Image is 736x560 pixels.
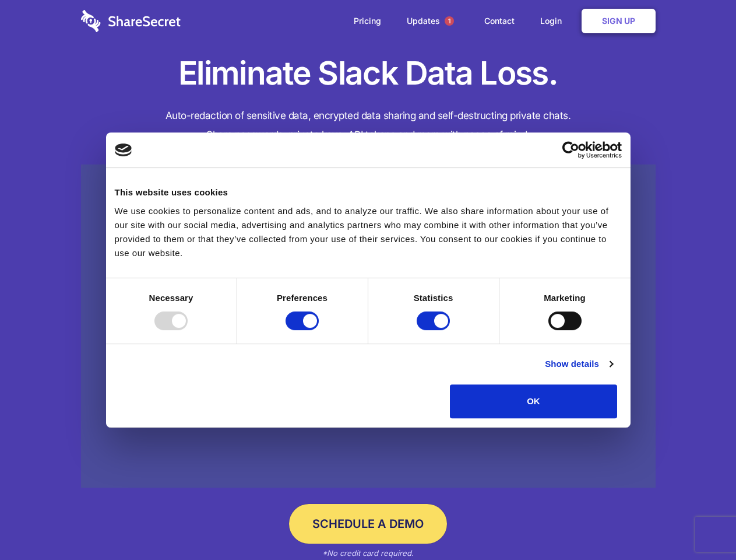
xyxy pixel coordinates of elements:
a: Sign Up [582,9,656,33]
a: Show details [545,357,612,371]
span: 1 [445,16,454,26]
h4: Auto-redaction of sensitive data, encrypted data sharing and self-destructing private chats. Shar... [81,106,656,145]
em: *No credit card required. [322,548,414,558]
img: logo [115,143,132,156]
a: Wistia video thumbnail [81,164,656,488]
strong: Preferences [277,293,327,303]
strong: Marketing [544,293,586,303]
strong: Necessary [149,293,193,303]
img: logo-wordmark-white-trans-d4663122ce5f474addd5e946df7df03e33cb6a1c49d2221995e7729f52c070b2.svg [81,10,181,32]
a: Pricing [342,3,393,39]
a: Schedule a Demo [289,504,447,544]
div: We use cookies to personalize content and ads, and to analyze our traffic. We also share informat... [115,204,622,260]
a: Login [529,3,579,39]
button: OK [450,384,617,418]
a: Usercentrics Cookiebot - opens in a new window [520,141,622,159]
div: This website uses cookies [115,185,622,199]
strong: Statistics [414,293,453,303]
a: Contact [473,3,526,39]
h1: Eliminate Slack Data Loss. [81,52,656,94]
